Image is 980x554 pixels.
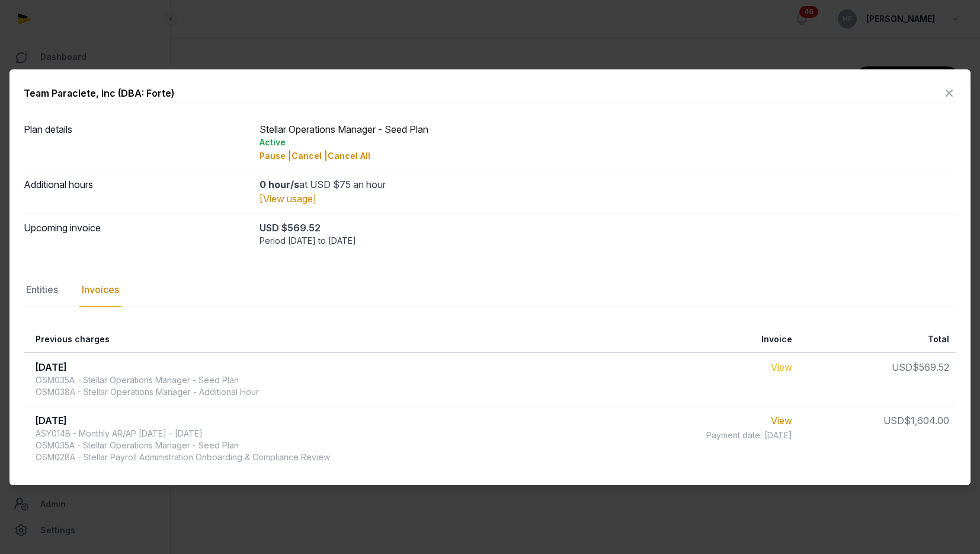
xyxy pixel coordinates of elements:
dt: Plan details [24,122,250,163]
div: USD $569.52 [260,221,957,235]
span: Pause | [260,151,292,161]
dt: Upcoming invoice [24,221,250,247]
nav: Tabs [24,273,956,307]
a: View [771,415,792,426]
div: Period [DATE] to [DATE] [260,235,957,247]
div: Stellar Operations Manager - Seed Plan [260,122,957,163]
a: View [771,361,792,373]
div: ASY014B - Monthly AR/AP [DATE] - [DATE] OSM035A - Stellar Operations Manager - Seed Plan OSM028A ... [36,428,330,463]
div: Invoices [79,273,121,307]
span: $569.52 [912,361,949,373]
a: [View usage] [260,193,316,205]
span: $1,604.00 [904,415,949,426]
dt: Additional hours [24,177,250,206]
div: Active [260,136,957,148]
span: Cancel | [292,151,328,161]
div: Team Paraclete, Inc (DBA: Forte) [24,86,174,100]
th: Invoice [605,326,799,353]
th: Total [799,326,956,353]
span: Cancel All [328,151,370,161]
div: Entities [24,273,60,307]
span: [DATE] [36,361,67,373]
span: USD [883,415,904,426]
div: OSM035A - Stellar Operations Manager - Seed Plan OSM038A - Stellar Operations Manager - Additiona... [36,374,259,398]
span: [DATE] [36,415,67,426]
span: USD [892,361,912,373]
span: Payment date: [DATE] [706,429,792,441]
th: Previous charges [24,326,605,353]
div: at USD $75 an hour [260,177,957,192]
strong: 0 hour/s [260,179,299,190]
